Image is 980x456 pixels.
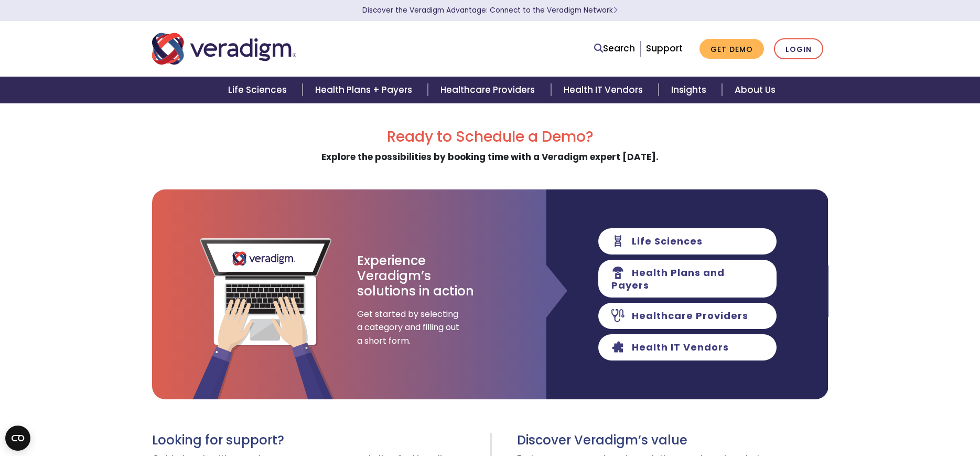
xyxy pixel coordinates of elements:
a: Search [594,41,635,56]
h3: Looking for support? [152,433,482,448]
span: Get started by selecting a category and filling out a short form. [357,307,462,348]
a: Health Plans + Payers [303,77,428,103]
a: Health IT Vendors [551,77,659,103]
a: Life Sciences [216,77,303,103]
h3: Discover Veradigm’s value [517,433,828,448]
a: About Us [722,77,788,103]
button: Open CMP widget [5,426,30,451]
a: Login [774,38,823,60]
strong: Explore the possibilities by booking time with a Veradigm expert [DATE]. [321,151,659,163]
span: Learn More [613,5,618,15]
img: Veradigm logo [152,31,296,66]
a: Discover the Veradigm Advantage: Connect to the Veradigm NetworkLearn More [362,5,618,15]
a: Support [646,42,683,55]
a: Get Demo [699,39,764,59]
a: Insights [659,77,722,103]
a: Healthcare Providers [428,77,551,103]
h3: Experience Veradigm’s solutions in action [357,253,475,299]
h2: Ready to Schedule a Demo? [152,128,828,146]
